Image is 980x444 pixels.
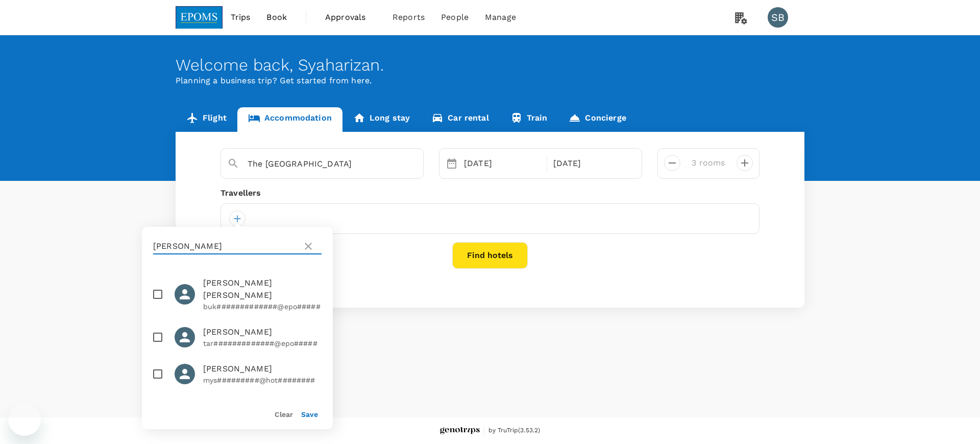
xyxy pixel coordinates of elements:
span: Approvals [325,11,376,24]
button: Save [301,410,318,418]
a: Train [500,107,558,132]
div: [DATE] [460,153,545,174]
input: Add rooms [689,155,728,171]
button: Open [416,163,418,165]
div: Travellers [220,187,759,199]
a: Car rental [421,107,500,132]
a: Long stay [342,107,421,132]
span: [PERSON_NAME] [203,363,322,375]
div: Welcome back , Syaharizan . [176,56,804,75]
p: Your recent search [220,281,759,291]
p: tar#############@epo##### [203,338,322,348]
p: buk#############@epo##### [203,301,322,312]
a: Accommodation [237,107,342,132]
input: Search for traveller [153,238,298,254]
span: Manage [485,11,516,24]
p: Planning a business trip? Get started from here. [176,75,804,87]
div: [DATE] [549,153,634,174]
img: Genotrips - EPOMS [440,427,480,435]
button: Find hotels [452,242,528,269]
a: Concierge [558,107,636,132]
span: by TruTrip ( 3.53.2 ) [488,426,541,436]
button: decrease [737,155,753,171]
span: [PERSON_NAME] [PERSON_NAME] [203,277,322,301]
a: Flight [176,107,237,132]
iframe: Button to launch messaging window [8,403,41,436]
button: decrease [664,155,680,171]
input: Search cities, hotels, work locations [248,156,388,172]
span: Reports [393,11,425,24]
span: Trips [231,11,251,24]
span: People [441,11,469,24]
p: mys#########@hot######## [203,375,322,385]
div: SB [768,7,788,28]
span: [PERSON_NAME] [203,326,322,338]
button: Clear [275,410,293,418]
span: Book [266,11,287,24]
img: EPOMS SDN BHD [176,6,223,29]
